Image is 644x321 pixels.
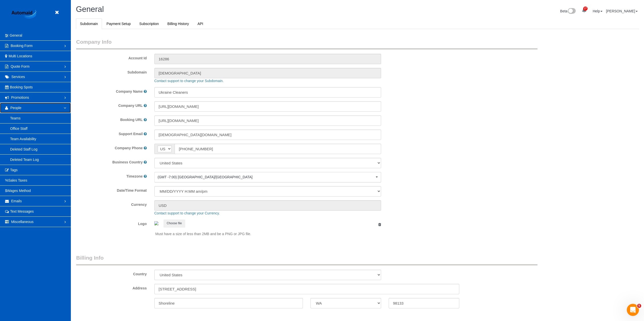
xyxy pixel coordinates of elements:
a: Subdomain [76,18,102,29]
span: Sales Taxes [8,178,27,182]
label: Company Name [116,89,143,94]
span: 27 [583,7,588,11]
label: Company Phone [115,145,142,151]
span: Quote Form [11,64,30,68]
label: Currency [72,200,151,207]
label: Country [133,271,147,277]
div: Contact support to change your Currency. [151,211,619,216]
input: Zip [389,298,459,308]
span: Booking Form [11,44,33,48]
a: Subscription [135,18,163,29]
span: Multi Locations [9,54,32,58]
a: API [193,18,207,29]
span: People [10,106,22,110]
label: Business Country [112,160,143,165]
span: Tags [10,168,18,172]
span: Text Messages [10,209,34,213]
button: (GMT -7:00) [GEOGRAPHIC_DATA]/[GEOGRAPHIC_DATA] [154,172,381,182]
legend: Company Info [76,38,537,50]
a: Help [593,9,603,13]
ol: Choose Timezone [154,172,381,182]
iframe: Intercom live chat [627,304,639,316]
label: Date/Time Format [72,186,151,193]
span: (GMT -7:00) [GEOGRAPHIC_DATA]/[GEOGRAPHIC_DATA] [158,175,375,180]
label: Account Id [72,54,151,61]
label: Booking URL [120,117,143,122]
a: 27 [579,5,589,16]
a: Payment Setup [102,18,135,29]
label: Logo [72,219,151,226]
a: Billing History [163,18,193,29]
span: Promotions [11,95,29,100]
span: Emails [11,199,22,203]
span: General [10,33,22,37]
span: 5 [637,304,641,308]
span: Services [11,75,25,79]
label: Company URL [118,103,142,108]
a: [PERSON_NAME] [606,9,638,13]
label: Address [133,286,147,291]
a: Beta [560,9,576,13]
span: Miscellaneous [11,220,34,224]
label: Subdomain [72,68,151,75]
div: Contact support to change your Subdomain. [151,78,619,83]
span: General [76,5,104,14]
label: Timezone [127,174,143,179]
p: Must have a size of less than 2MB and be a PNG or JPG file. [155,231,381,236]
img: New interface [567,8,576,15]
img: 8198af147c7ec167676e918a74526ec6ddc48321.png [154,221,158,225]
input: City [154,298,303,308]
span: Wages Method [7,189,31,193]
label: Support Email [119,131,143,136]
legend: Billing Info [76,254,537,265]
img: Automaid Logo [9,9,40,20]
span: Booking Spots [10,85,33,89]
input: Phone [175,144,381,154]
button: Choose file [163,219,185,227]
